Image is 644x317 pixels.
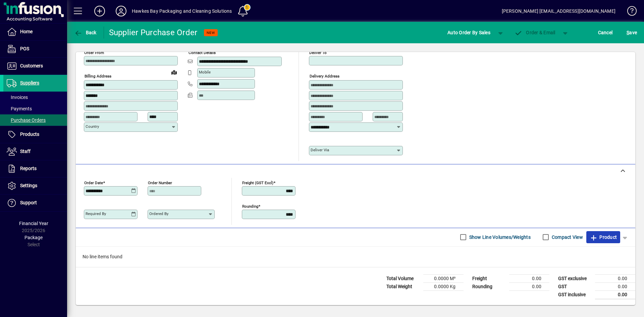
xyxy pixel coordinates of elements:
span: Cancel [598,27,613,38]
app-page-header-button: Back [67,27,104,39]
button: Auto Order By Sales [444,27,494,39]
a: Products [3,126,67,143]
a: Knowledge Base [622,1,636,23]
a: Support [3,195,67,211]
a: Reports [3,160,67,177]
td: 0.00 [509,274,549,282]
mat-label: Ordered by [149,211,168,216]
mat-label: Rounding [242,204,258,208]
span: Package [24,235,43,240]
td: Freight [469,274,509,282]
a: Purchase Orders [3,114,67,126]
mat-label: Mobile [199,70,211,74]
mat-label: Order date [84,180,103,185]
span: Payments [7,106,32,111]
td: 0.0000 Kg [423,282,464,290]
button: Save [625,27,639,39]
td: 0.0000 M³ [423,274,464,282]
span: Auto Order By Sales [447,27,490,38]
td: 0.00 [509,282,549,290]
a: Payments [3,103,67,114]
span: Financial Year [19,221,48,226]
span: Purchase Orders [7,117,46,123]
mat-label: Deliver via [311,148,329,152]
a: Invoices [3,92,67,103]
mat-label: Deliver To [309,50,327,55]
span: Home [20,29,33,34]
td: Total Volume [383,274,423,282]
button: Add [89,5,110,17]
a: Home [3,23,67,40]
span: ave [627,27,637,38]
td: 0.00 [595,290,635,299]
td: GST [555,282,595,290]
div: Supplier Purchase Order [109,27,198,38]
a: View on map [169,67,179,77]
span: Product [590,232,617,243]
span: Support [20,200,37,205]
button: Order & Email [511,27,559,39]
label: Show Line Volumes/Weights [468,234,531,241]
span: Order & Email [515,30,555,35]
div: [PERSON_NAME] [EMAIL_ADDRESS][DOMAIN_NAME] [502,6,615,16]
a: Customers [3,58,67,74]
button: Back [72,27,98,39]
mat-label: Required by [86,211,106,216]
span: Settings [20,183,37,188]
td: 0.00 [595,274,635,282]
button: Product [586,231,620,243]
td: 0.00 [595,282,635,290]
a: POS [3,41,67,57]
mat-label: Order from [84,50,104,55]
mat-label: Order number [148,180,172,185]
td: Total Weight [383,282,423,290]
span: Back [74,30,97,35]
a: Staff [3,143,67,160]
span: Staff [20,149,31,154]
td: Rounding [469,282,509,290]
button: Cancel [596,27,614,39]
span: Suppliers [20,80,39,86]
mat-label: Country [86,124,99,129]
div: Hawkes Bay Packaging and Cleaning Solutions [132,6,232,16]
span: Products [20,131,39,137]
mat-label: Freight (GST excl) [242,180,273,185]
span: Customers [20,63,43,68]
span: Reports [20,166,37,171]
td: GST inclusive [555,290,595,299]
span: POS [20,46,29,51]
span: Invoices [7,95,28,100]
span: S [627,30,629,35]
td: GST exclusive [555,274,595,282]
div: No line items found [76,247,635,267]
a: Settings [3,177,67,194]
button: Profile [110,5,132,17]
span: NEW [207,31,215,35]
label: Compact View [550,234,583,241]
